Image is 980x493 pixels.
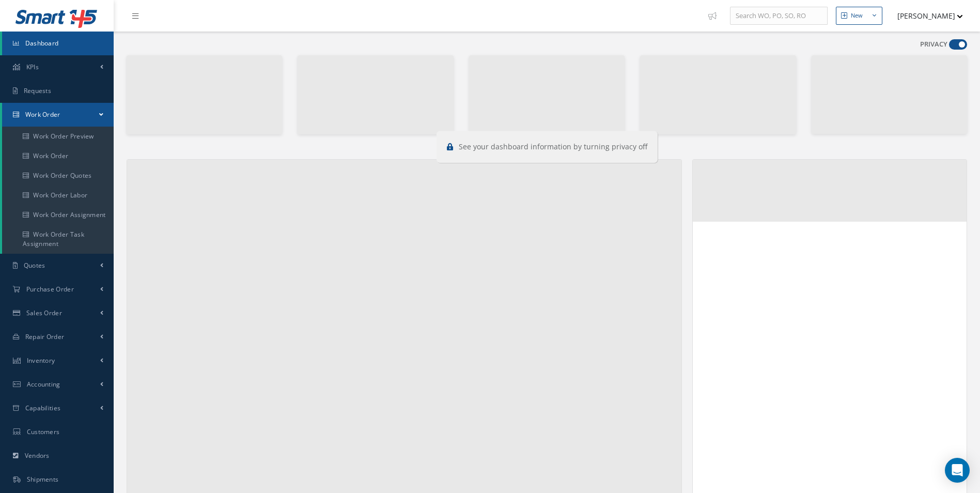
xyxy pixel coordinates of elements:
[2,32,114,55] a: Dashboard
[26,63,39,71] span: KPIs
[25,39,59,48] span: Dashboard
[2,103,114,127] a: Work Order
[836,7,882,25] button: New
[25,332,65,341] span: Repair Order
[2,225,116,254] a: Work Order Task Assignment
[2,205,116,225] a: Work Order Assignment
[25,110,60,119] span: Work Order
[920,39,947,50] label: PRIVACY
[27,356,55,365] span: Inventory
[24,261,45,270] span: Quotes
[2,146,116,166] a: Work Order
[945,458,970,483] div: Open Intercom Messenger
[25,404,61,412] span: Capabilities
[26,309,62,317] span: Sales Order
[27,380,60,389] span: Accounting
[26,285,74,294] span: Purchase Order
[851,11,863,20] div: New
[888,6,963,26] button: [PERSON_NAME]
[27,475,59,484] span: Shipments
[25,451,50,460] span: Vendors
[24,86,51,95] span: Requests
[2,127,116,146] a: Work Order Preview
[2,186,116,205] a: Work Order Labor
[459,142,647,151] span: See your dashboard information by turning privacy off
[2,166,116,186] a: Work Order Quotes
[27,427,60,436] span: Customers
[730,7,828,25] input: Search WO, PO, SO, RO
